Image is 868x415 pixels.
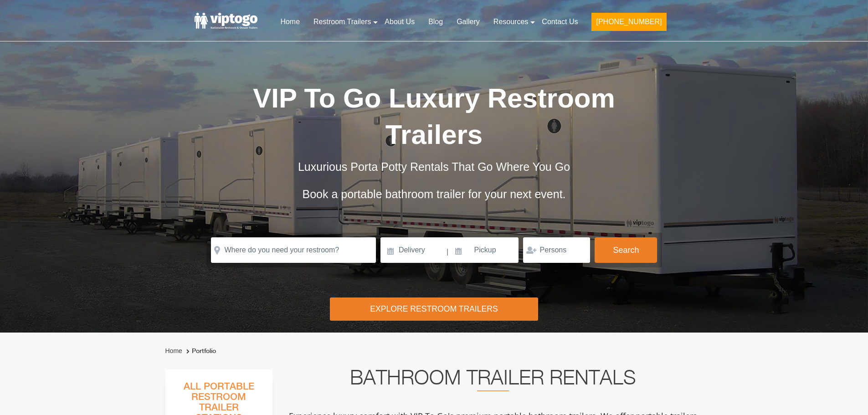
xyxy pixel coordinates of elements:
a: Restroom Trailers [307,12,378,32]
span: Luxurious Porta Potty Rentals That Go Where You Go [298,160,570,173]
h2: Bathroom Trailer Rentals [285,369,701,391]
button: [PHONE_NUMBER] [591,13,666,31]
input: Pickup [450,237,519,263]
span: VIP To Go Luxury Restroom Trailers [253,83,615,150]
span: Book a portable bathroom trailer for your next event. [302,188,565,200]
a: Gallery [450,12,487,32]
input: Persons [523,237,590,263]
a: Resources [487,12,535,32]
div: Explore Restroom Trailers [330,297,538,321]
a: Home [273,12,307,32]
a: About Us [378,12,421,32]
a: Blog [421,12,450,32]
span: | [447,237,448,266]
input: Delivery [380,237,446,263]
input: Where do you need your restroom? [211,237,376,263]
li: Portfolio [184,346,216,357]
a: Home [165,347,182,354]
button: Search [595,237,657,263]
a: [PHONE_NUMBER] [585,12,673,36]
a: Contact Us [535,12,585,32]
